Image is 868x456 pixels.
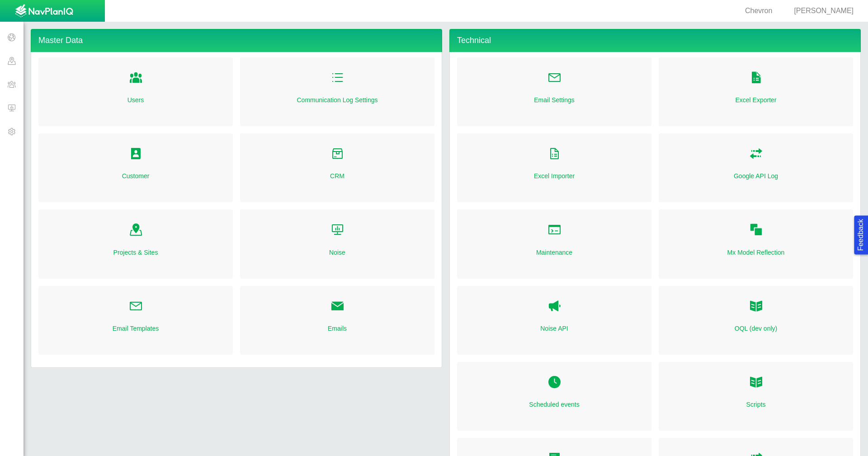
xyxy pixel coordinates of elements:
a: Folder Open Icon [129,144,143,164]
div: Folder Open Icon CRM [240,133,434,202]
img: UrbanGroupSolutionsTheme$USG_Images$logo.png [15,4,73,19]
a: Noise [329,248,345,257]
div: Folder Open Icon Scripts [659,362,853,431]
div: Folder Open Icon Maintenance [457,209,651,278]
a: Folder Open Icon [129,220,143,240]
a: Folder Open Icon [547,144,561,164]
a: Folder Open Icon [330,297,344,317]
div: Folder Open Icon Scheduled events [457,362,651,431]
div: Folder Open Icon Email Templates [38,286,233,355]
div: Folder Open Icon Communication Log Settings [240,57,434,126]
a: Maintenance [536,248,572,257]
div: Folder Open Icon Mx Model Reflection [659,209,853,278]
a: Scripts [746,400,766,409]
a: Folder Open Icon [330,68,344,88]
a: Noise API [540,324,568,333]
div: Folder Open Icon Users [38,57,233,126]
a: Mx Model Reflection [727,248,785,257]
a: Excel Exporter [735,95,776,104]
div: Folder Open Icon Google API Log [659,133,853,202]
a: CRM [330,171,344,180]
a: Email Templates [113,324,159,333]
a: Folder Open Icon [547,220,561,240]
a: Folder Open Icon [330,144,344,164]
a: Folder Open Icon [749,68,763,88]
div: Folder Open Icon Email Settings [457,57,651,126]
a: Email Settings [534,95,574,104]
a: Folder Open Icon [749,220,763,240]
a: Folder Open Icon [547,68,561,88]
a: Communication Log Settings [297,95,378,104]
div: OQL OQL (dev only) [659,286,853,355]
a: OQL [749,297,763,317]
a: Projects & Sites [113,248,158,257]
a: OQL (dev only) [735,324,777,333]
h4: Master Data [31,29,442,52]
div: [PERSON_NAME] [783,6,857,16]
a: Emails [328,324,347,333]
a: Folder Open Icon [129,68,143,88]
div: Folder Open Icon Projects & Sites [38,209,233,278]
a: Customer [122,171,150,180]
a: Folder Open Icon [547,373,561,393]
a: Folder Open Icon [749,144,763,164]
div: Folder Open Icon Excel Exporter [659,57,853,126]
h4: Technical [449,29,861,52]
a: Folder Open Icon [330,220,344,240]
a: Noise API [547,297,561,317]
span: [PERSON_NAME] [794,7,854,14]
button: Feedback [854,215,868,254]
a: Excel Importer [534,171,575,180]
div: Folder Open Icon Excel Importer [457,133,651,202]
a: Folder Open Icon [749,373,763,393]
a: Folder Open Icon [129,297,143,317]
div: Folder Open Icon Customer [38,133,233,202]
a: Google API Log [734,171,778,180]
a: Scheduled events [529,400,579,409]
span: Chevron [745,7,772,14]
div: Noise API Noise API [457,286,651,355]
div: Folder Open Icon Noise [240,209,434,278]
div: Folder Open Icon Emails [240,286,434,355]
a: Users [127,95,144,104]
